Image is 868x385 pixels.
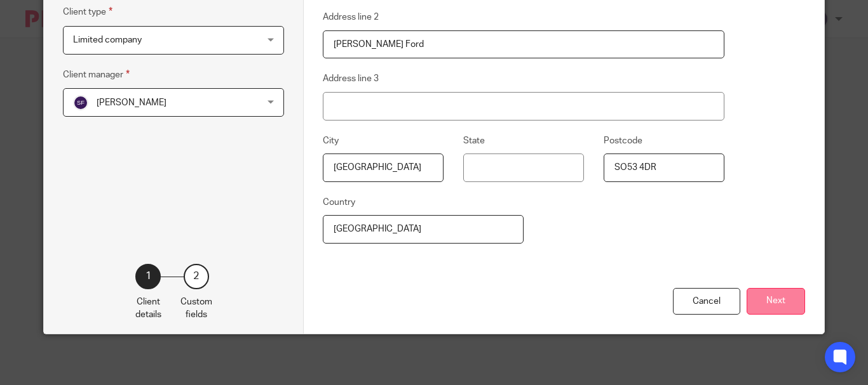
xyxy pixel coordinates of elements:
[135,264,161,289] div: 1
[63,67,130,82] label: Client manager
[135,296,161,322] p: Client details
[73,36,142,44] span: Limited company
[323,11,379,23] label: Address line 2
[184,264,209,289] div: 2
[323,134,339,147] label: City
[97,98,166,107] span: [PERSON_NAME]
[63,4,112,19] label: Client type
[463,134,485,147] label: State
[673,288,740,315] div: Cancel
[604,134,642,147] label: Postcode
[747,288,805,315] button: Next
[323,72,379,85] label: Address line 3
[73,95,88,110] img: svg%3E
[180,296,212,322] p: Custom fields
[323,196,355,209] label: Country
